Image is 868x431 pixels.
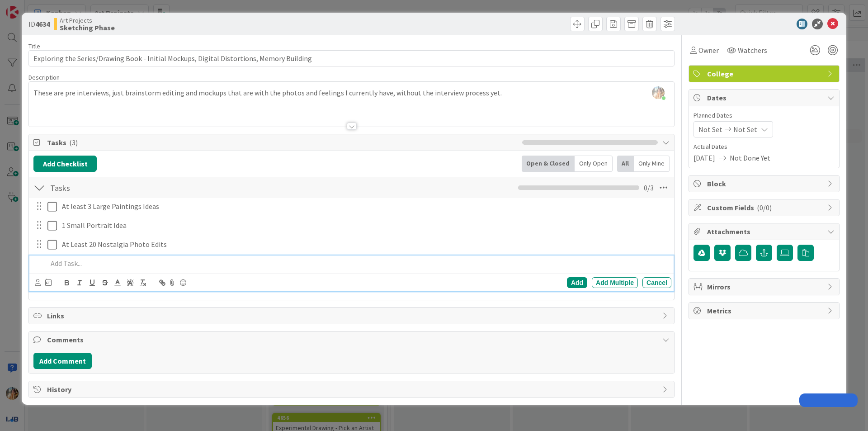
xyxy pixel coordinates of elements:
[707,92,823,103] span: Dates
[693,152,715,163] span: [DATE]
[707,226,823,237] span: Attachments
[575,156,613,172] div: Only Open
[757,203,772,212] span: ( 0/0 )
[730,152,770,163] span: Not Done Yet
[707,178,823,189] span: Block
[592,277,638,288] div: Add Multiple
[733,124,757,135] span: Not Set
[60,17,115,24] span: Art Projects
[62,220,668,231] p: 1 Small Portrait Idea
[47,180,250,196] input: Add Checklist...
[47,310,658,321] span: Links
[644,182,654,193] span: 0 / 3
[707,202,823,213] span: Custom Fields
[28,50,675,66] input: type card name here...
[698,45,719,56] span: Owner
[33,156,97,172] button: Add Checklist
[642,277,671,288] div: Cancel
[69,138,78,147] span: ( 3 )
[28,73,60,81] span: Description
[707,281,823,292] span: Mirrors
[47,137,518,148] span: Tasks
[522,156,575,172] div: Open & Closed
[33,353,92,369] button: Add Comment
[60,24,115,31] b: Sketching Phase
[693,142,835,152] span: Actual Dates
[707,305,823,316] span: Metrics
[693,111,835,120] span: Planned Dates
[652,86,665,99] img: DgSP5OpwsSRUZKwS8gMSzgstfBmcQ77l.jpg
[47,334,658,345] span: Comments
[28,19,50,29] span: ID
[698,124,722,135] span: Not Set
[33,88,670,98] p: These are pre interviews, just brainstorm editing and mockups that are with the photos and feelin...
[35,19,50,28] b: 4634
[47,384,658,395] span: History
[617,156,634,172] div: All
[567,277,587,288] div: Add
[634,156,670,172] div: Only Mine
[707,68,823,79] span: College
[28,42,40,50] label: Title
[62,239,668,250] p: At Least 20 Nostalgia Photo Edits
[738,45,767,56] span: Watchers
[62,201,668,212] p: At least 3 Large Paintings Ideas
